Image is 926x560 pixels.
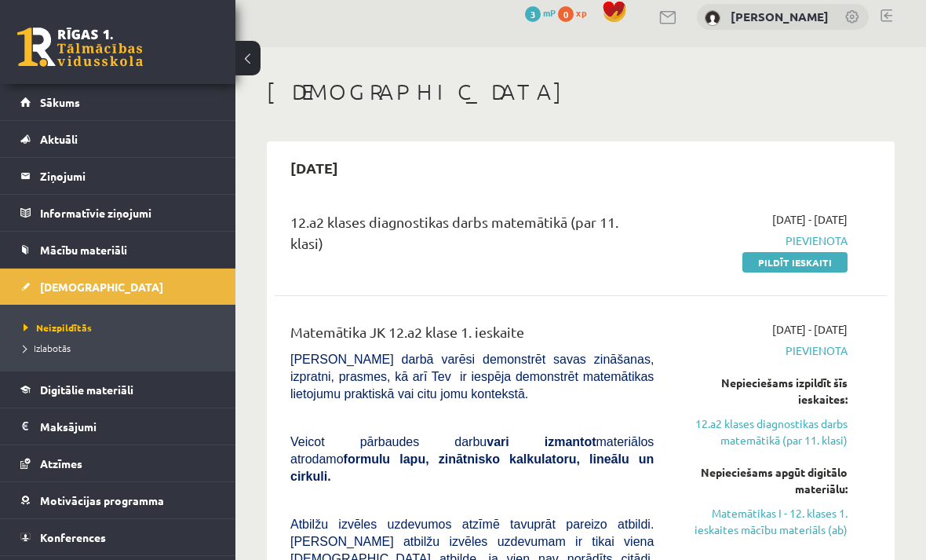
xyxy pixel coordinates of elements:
a: Maksājumi [20,408,216,445]
a: Mācību materiāli [20,232,216,268]
legend: Maksājumi [40,408,216,445]
a: Sākums [20,84,216,120]
a: Ziņojumi [20,158,216,194]
span: Izlabotās [24,342,71,354]
a: Matemātikas I - 12. klases 1. ieskaites mācību materiāls (ab) [677,505,848,538]
div: Nepieciešams izpildīt šīs ieskaites: [677,375,848,408]
a: Izlabotās [24,341,220,355]
b: vari izmantot [487,435,596,448]
span: Konferences [40,530,106,544]
span: Motivācijas programma [40,493,164,507]
span: Mācību materiāli [40,243,127,257]
legend: Ziņojumi [40,158,216,194]
span: Pievienota [677,232,848,249]
div: Matemātika JK 12.a2 klase 1. ieskaite [290,321,654,350]
a: Neizpildītās [24,320,220,335]
a: Pildīt ieskaiti [742,252,848,273]
a: 12.a2 klases diagnostikas darbs matemātikā (par 11. klasi) [677,415,848,448]
a: Konferences [20,519,216,555]
span: [DEMOGRAPHIC_DATA] [40,280,163,294]
a: 0 xp [558,6,594,19]
div: Nepieciešams apgūt digitālo materiālu: [677,464,848,497]
span: [PERSON_NAME] darbā varēsi demonstrēt savas zināšanas, izpratni, prasmes, kā arī Tev ir iespēja d... [290,353,654,401]
span: 3 [525,6,541,22]
span: Veicot pārbaudes darbu materiālos atrodamo [290,435,654,483]
a: Atzīmes [20,445,216,481]
span: mP [543,6,556,19]
legend: Informatīvie ziņojumi [40,195,216,231]
a: Rīgas 1. Tālmācības vidusskola [17,27,143,67]
h1: [DEMOGRAPHIC_DATA] [267,79,895,105]
a: [PERSON_NAME] [731,9,829,24]
span: Aktuāli [40,132,78,146]
span: Sākums [40,95,80,109]
span: Atzīmes [40,456,82,470]
a: Informatīvie ziņojumi [20,195,216,231]
h2: [DATE] [275,149,354,186]
img: Viktorija Uškāne [705,10,720,26]
span: Pievienota [677,342,848,359]
a: [DEMOGRAPHIC_DATA] [20,269,216,305]
a: Aktuāli [20,121,216,157]
span: [DATE] - [DATE] [772,211,848,228]
a: 3 mP [525,6,556,19]
a: Motivācijas programma [20,482,216,518]
div: 12.a2 klases diagnostikas darbs matemātikā (par 11. klasi) [290,211,654,262]
span: xp [576,6,586,19]
span: [DATE] - [DATE] [772,321,848,338]
b: formulu lapu, zinātnisko kalkulatoru, lineālu un cirkuli. [290,452,654,483]
span: Neizpildītās [24,321,92,334]
span: Digitālie materiāli [40,382,133,397]
span: 0 [558,6,574,22]
a: Digitālie materiāli [20,372,216,408]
